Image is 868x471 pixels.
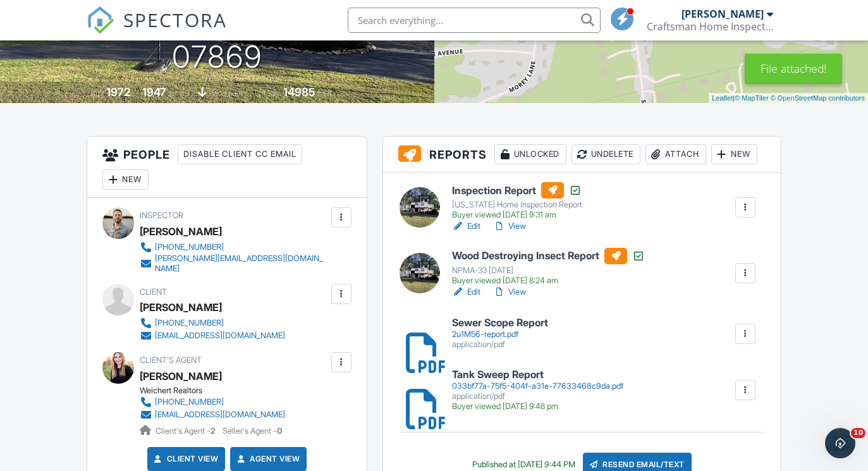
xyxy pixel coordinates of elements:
[572,144,640,164] div: Undelete
[140,367,222,386] a: [PERSON_NAME]
[745,54,842,84] div: File attached!
[494,144,566,164] div: Unlocked
[452,266,645,276] div: NPMA-33 [DATE]
[140,355,202,365] span: Client's Agent
[348,8,601,33] input: Search everything...
[493,220,526,233] a: View
[152,453,219,465] a: Client View
[223,426,282,436] span: Seller's Agent -
[140,396,285,408] a: [PHONE_NUMBER]
[317,89,333,98] span: sq.ft.
[155,331,285,341] div: [EMAIL_ADDRESS][DOMAIN_NAME]
[452,391,623,401] div: application/pdf
[771,94,865,102] a: © OpenStreetMap contributors
[493,286,526,298] a: View
[87,17,227,44] a: SPECTORA
[283,85,315,99] div: 14985
[140,222,222,241] div: [PERSON_NAME]
[452,329,548,339] div: 2u1M56-report.pdf
[452,286,480,298] a: Edit
[851,428,865,438] span: 10
[87,137,367,198] h3: People
[155,410,285,420] div: [EMAIL_ADDRESS][DOMAIN_NAME]
[155,318,224,328] div: [PHONE_NUMBER]
[452,210,582,220] div: Buyer viewed [DATE] 9:31 am
[452,369,623,381] h6: Tank Sweep Report
[106,85,130,99] div: 1972
[452,276,645,286] div: Buyer viewed [DATE] 8:24 am
[140,329,285,342] a: [EMAIL_ADDRESS][DOMAIN_NAME]
[735,94,769,102] a: © MapTiler
[452,182,582,199] h6: Inspection Report
[711,144,757,164] div: New
[452,401,623,412] div: Buyer viewed [DATE] 9:48 pm
[87,6,114,34] img: The Best Home Inspection Software - Spectora
[452,317,548,329] h6: Sewer Scope Report
[155,397,224,407] div: [PHONE_NUMBER]
[472,460,575,470] div: Published at [DATE] 9:44 PM
[645,144,706,164] div: Attach
[452,248,645,264] h6: Wood Destroying Insect Report
[140,254,328,274] a: [PERSON_NAME][EMAIL_ADDRESS][DOMAIN_NAME]
[452,248,645,286] a: Wood Destroying Insect Report NPMA-33 [DATE] Buyer viewed [DATE] 8:24 am
[235,453,300,465] a: Agent View
[90,89,104,98] span: Built
[452,200,582,210] div: [US_STATE] Home Inspection Report
[155,254,328,274] div: [PERSON_NAME][EMAIL_ADDRESS][DOMAIN_NAME]
[142,85,166,99] div: 1947
[452,369,623,412] a: Tank Sweep Report 033bf77a-75f5-404f-a31e-77633468c9da.pdf application/pdf Buyer viewed [DATE] 9:...
[140,211,183,220] span: Inspector
[140,386,295,396] div: Weichert Realtors
[140,241,328,254] a: [PHONE_NUMBER]
[140,287,167,297] span: Client
[178,144,302,164] div: Disable Client CC Email
[825,428,855,458] iframe: Intercom live chat
[682,8,764,20] div: [PERSON_NAME]
[156,426,217,436] span: Client's Agent -
[383,137,781,173] h3: Reports
[647,20,773,33] div: Craftsman Home Inspection Services LLC
[140,298,222,317] div: [PERSON_NAME]
[102,169,149,190] div: New
[168,89,186,98] span: sq. ft.
[123,6,227,33] span: SPECTORA
[255,89,281,98] span: Lot Size
[277,426,282,436] strong: 0
[211,426,216,436] strong: 2
[140,408,285,421] a: [EMAIL_ADDRESS][DOMAIN_NAME]
[155,242,224,252] div: [PHONE_NUMBER]
[452,317,548,350] a: Sewer Scope Report 2u1M56-report.pdf application/pdf
[209,89,243,98] span: basement
[452,339,548,350] div: application/pdf
[452,381,623,391] div: 033bf77a-75f5-404f-a31e-77633468c9da.pdf
[140,317,285,329] a: [PHONE_NUMBER]
[709,93,868,104] div: |
[712,94,733,102] a: Leaflet
[452,182,582,220] a: Inspection Report [US_STATE] Home Inspection Report Buyer viewed [DATE] 9:31 am
[452,220,480,233] a: Edit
